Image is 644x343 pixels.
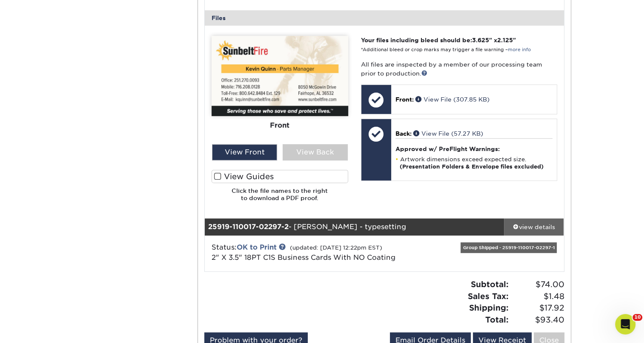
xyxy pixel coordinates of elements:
a: View File (307.85 KB) [415,96,489,103]
span: Front: [395,96,414,103]
strong: 25919-110017-02297-2 [208,223,289,231]
div: - [PERSON_NAME] - typesetting [205,218,504,235]
p: All files are inspected by a member of our processing team prior to production. [361,60,557,78]
label: View Guides [212,170,348,183]
strong: Sales Tax: [468,291,509,301]
h4: Approved w/ PreFlight Warnings: [395,145,552,152]
a: view details [504,218,564,235]
a: OK to Print [237,243,277,251]
div: View Front [212,144,277,160]
strong: Subtotal: [471,279,509,289]
span: 2.125 [497,37,513,44]
span: 10 [633,314,642,321]
strong: (Presentation Folders & Envelope files excluded) [400,163,544,170]
iframe: Intercom live chat [615,314,635,334]
span: $93.40 [511,314,564,326]
span: Back: [395,130,412,137]
div: Front [212,116,348,135]
span: $74.00 [511,279,564,291]
strong: Total: [485,315,509,324]
li: Artwork dimensions exceed expected size. [395,156,552,170]
h6: Click the file names to the right to download a PDF proof. [212,187,348,208]
a: 2" X 3.5" 18PT C1S Business Cards With NO Coating [212,253,395,262]
small: (updated: [DATE] 12:22pm EST) [290,244,382,251]
span: 3.625 [472,37,489,44]
small: *Additional bleed or crop marks may trigger a file warning – [361,47,531,52]
strong: Shipping: [469,303,509,312]
span: $17.92 [511,302,564,314]
div: View Back [283,144,348,160]
div: Group Shipped - 25919-110017-02297-1 [461,242,557,253]
div: Files [205,10,564,26]
strong: Your files including bleed should be: " x " [361,37,516,44]
div: view details [504,223,564,231]
span: $1.48 [511,291,564,302]
a: more info [508,47,531,52]
div: Status: [205,242,444,263]
a: View File (57.27 KB) [413,130,483,137]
